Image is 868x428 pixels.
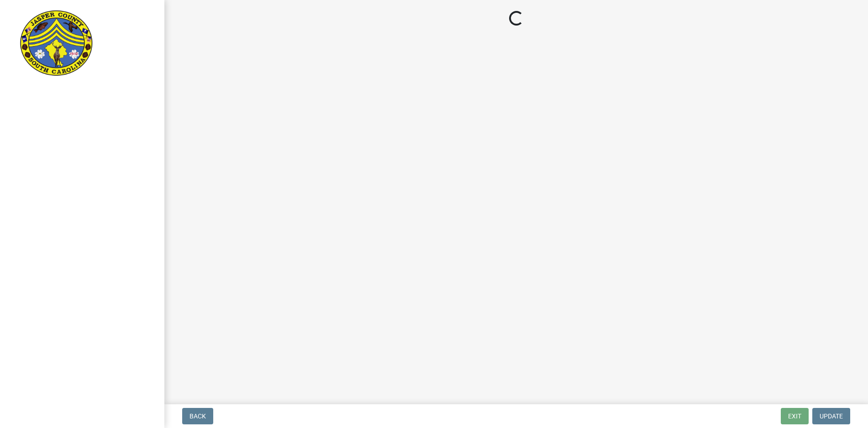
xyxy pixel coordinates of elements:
button: Update [812,408,850,424]
button: Back [182,408,213,424]
span: Back [189,412,206,420]
span: Update [820,412,843,420]
img: Jasper County, South Carolina [18,10,95,78]
button: Exit [781,408,809,424]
